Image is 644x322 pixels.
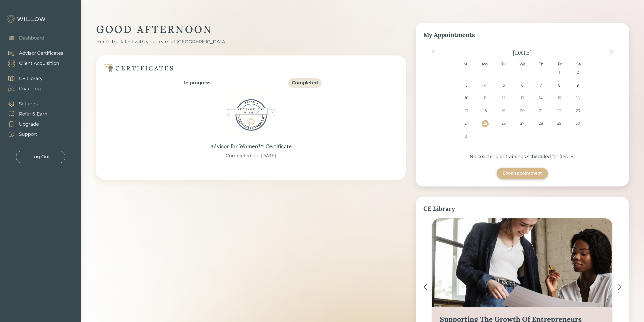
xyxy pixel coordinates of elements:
div: Dashboard [19,35,44,42]
div: Choose Sunday, August 31st, 2025 [463,133,470,140]
div: Fr [556,61,563,68]
div: Client Acquisition [19,60,59,67]
div: Choose Friday, August 1st, 2025 [556,69,563,76]
div: Sa [575,61,582,68]
a: Settings [3,99,47,109]
a: CE Library [3,73,43,84]
div: Choose Wednesday, August 27th, 2025 [519,120,526,127]
img: Willow [6,15,47,23]
img: < [423,284,427,290]
div: Choose Thursday, August 7th, 2025 [537,82,544,89]
div: Mo [481,61,488,68]
div: Choose Saturday, August 23rd, 2025 [574,107,581,114]
div: No coaching or trainings scheduled for [DATE] [423,153,621,160]
div: Advisor Certificates [19,50,63,57]
a: Coaching [3,84,43,94]
div: Choose Thursday, August 21st, 2025 [537,107,544,114]
a: Upgrade [3,119,47,129]
div: Choose Tuesday, August 5th, 2025 [500,82,507,89]
div: Choose Sunday, August 10th, 2025 [463,95,470,102]
div: Choose Thursday, August 28th, 2025 [537,120,544,127]
div: Choose Tuesday, August 12th, 2025 [500,95,507,102]
div: CE Library [423,204,621,213]
a: Advisor Certificates [3,48,63,58]
a: Client Acquisition [3,58,63,68]
button: Previous Month [429,48,437,56]
div: [DATE] [423,49,621,56]
div: Th [538,61,545,68]
div: Coaching [19,85,41,92]
div: My Appointments [423,30,621,40]
div: Choose Sunday, August 24th, 2025 [463,120,470,127]
div: Advisor for Women™ Certificate [210,142,292,150]
div: Completed [292,80,318,86]
div: Choose Monday, August 25th, 2025 [482,120,489,127]
div: Choose Monday, August 11th, 2025 [482,95,489,102]
img: Advisor for Women™ Certificate Badge [226,90,276,140]
div: Upgrade [19,121,39,128]
div: Su [463,61,469,68]
div: Choose Monday, August 18th, 2025 [482,107,489,114]
button: Next Month [607,48,615,56]
div: Book appointment [503,170,542,176]
div: Here’s the latest with your team at [GEOGRAPHIC_DATA] [96,39,406,45]
div: In progress [184,80,210,86]
div: Choose Friday, August 22nd, 2025 [556,107,563,114]
div: Tu [500,61,507,68]
div: CERTIFICATES [115,64,175,72]
div: Choose Saturday, August 2nd, 2025 [574,69,581,76]
div: Choose Friday, August 29th, 2025 [556,120,563,127]
div: Choose Tuesday, August 19th, 2025 [500,107,507,114]
div: Choose Saturday, August 16th, 2025 [574,95,581,102]
div: Choose Wednesday, August 13th, 2025 [519,95,526,102]
div: Choose Friday, August 8th, 2025 [556,82,563,89]
div: Choose Saturday, August 30th, 2025 [574,120,581,127]
a: Dashboard [3,33,44,43]
div: Completed on: [DATE] [226,153,276,159]
div: Choose Sunday, August 17th, 2025 [463,107,470,114]
div: Choose Wednesday, August 20th, 2025 [519,107,526,114]
div: Log Out [31,154,50,160]
div: GOOD AFTERNOON [96,23,406,36]
div: Choose Monday, August 4th, 2025 [482,82,489,89]
div: CE Library [19,75,43,82]
div: Choose Thursday, August 14th, 2025 [537,95,544,102]
div: We [519,61,526,68]
div: Choose Wednesday, August 6th, 2025 [519,82,526,89]
div: Support [19,131,37,138]
div: Choose Sunday, August 3rd, 2025 [463,82,470,89]
div: Choose Tuesday, August 26th, 2025 [500,120,507,127]
a: Refer & Earn [3,109,47,119]
div: Refer & Earn [19,111,47,118]
div: Choose Saturday, August 9th, 2025 [574,82,581,89]
div: Settings [19,101,38,107]
div: month 2025-08 [425,69,619,146]
img: > [617,284,621,290]
div: Choose Friday, August 15th, 2025 [556,95,563,102]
